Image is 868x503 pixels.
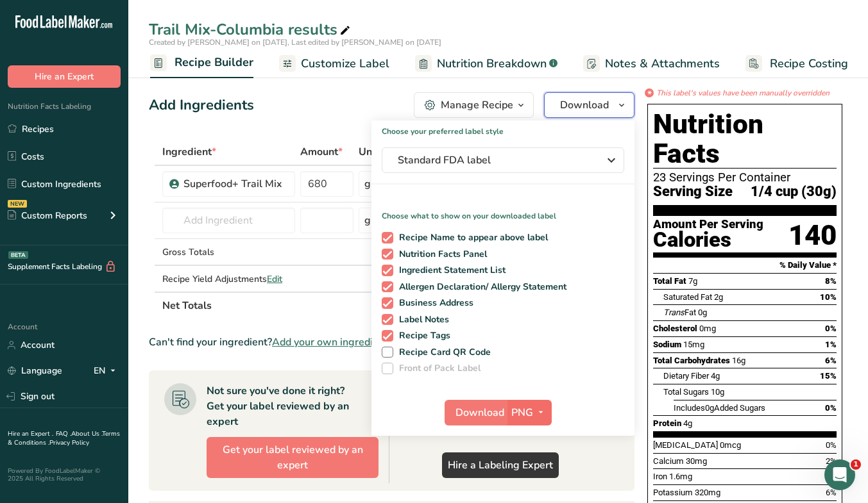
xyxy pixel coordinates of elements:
[544,92,634,118] button: Download
[663,308,685,317] i: Trans
[653,276,686,286] span: Total Fat
[371,120,634,137] h1: Choose your preferred label style
[272,334,388,350] span: Add your own ingredient
[415,49,557,78] a: Nutrition Breakdown
[174,54,253,71] span: Recipe Builder
[160,292,477,318] th: Net Totals
[279,49,389,78] a: Customize Label
[653,110,837,169] h1: Nutrition Facts
[382,147,624,173] button: Standard FDA label
[653,418,681,428] span: Protein
[393,232,549,243] span: Recipe Name to appear above label
[149,37,441,47] span: Created by [PERSON_NAME] on [DATE], Last edited by [PERSON_NAME] on [DATE]
[207,383,379,429] div: Not sure you've done it right? Get your label reviewed by an expert
[398,153,590,168] span: Standard FDA label
[825,403,837,413] span: 0%
[507,400,552,425] button: PNG
[698,308,707,317] span: 0g
[8,209,87,222] div: Custom Reports
[653,171,837,184] div: 23 Servings Per Container
[162,272,295,286] div: Recipe Yield Adjustments
[583,49,720,78] a: Notes & Attachments
[653,488,693,497] span: Potassium
[511,405,533,420] span: PNG
[686,456,707,466] span: 30mg
[825,356,837,365] span: 6%
[71,429,102,438] a: About Us .
[653,324,697,333] span: Cholesterol
[695,488,720,497] span: 320mg
[393,347,491,358] span: Recipe Card QR Code
[711,371,720,381] span: 4g
[705,403,714,413] span: 0g
[826,456,837,466] span: 2%
[851,459,861,470] span: 1
[745,49,848,78] a: Recipe Costing
[663,308,696,317] span: Fat
[183,176,287,192] div: Superfood+ Trail Mix
[674,403,765,413] span: Includes Added Sugars
[663,371,709,381] span: Dietary Fiber
[653,472,667,481] span: Iron
[653,231,763,249] div: Calories
[751,184,837,200] span: 1/4 cup (30g)
[162,245,295,259] div: Gross Totals
[653,356,730,365] span: Total Carbohydrates
[699,324,716,333] span: 0mg
[364,176,371,192] div: g
[653,340,681,349] span: Sodium
[445,400,507,425] button: Download
[56,429,71,438] a: FAQ .
[653,440,718,450] span: [MEDICAL_DATA]
[455,405,504,420] span: Download
[301,55,389,72] span: Customize Label
[653,258,837,273] section: % Daily Value *
[393,249,488,260] span: Nutrition Facts Panel
[393,265,506,276] span: Ingredient Statement List
[669,472,692,481] span: 1.6mg
[49,438,89,447] a: Privacy Policy
[653,184,733,200] span: Serving Size
[732,356,745,365] span: 16g
[826,488,837,497] span: 6%
[720,440,741,450] span: 0mcg
[8,200,27,208] div: NEW
[162,144,216,160] span: Ingredient
[653,219,763,231] div: Amount Per Serving
[683,418,692,428] span: 4g
[437,55,547,72] span: Nutrition Breakdown
[825,324,837,333] span: 0%
[8,65,121,88] button: Hire an Expert
[393,297,474,309] span: Business Address
[207,437,379,478] button: Get your label reviewed by an expert
[393,330,451,342] span: Recipe Tags
[149,95,254,116] div: Add Ingredients
[8,429,120,447] a: Terms & Conditions .
[393,281,567,293] span: Allergen Declaration/ Allergy Statement
[149,18,353,41] div: Trail Mix-Columbia results
[359,144,383,160] span: Unit
[770,55,848,72] span: Recipe Costing
[212,442,373,473] span: Get your label reviewed by an expert
[824,459,855,490] iframe: Intercom live chat
[267,273,282,285] span: Edit
[825,340,837,349] span: 1%
[8,429,53,438] a: Hire an Expert .
[162,208,295,233] input: Add Ingredient
[663,387,709,397] span: Total Sugars
[653,456,684,466] span: Calcium
[826,440,837,450] span: 0%
[825,276,837,286] span: 8%
[656,87,830,99] i: This label's values have been manually overridden
[94,363,121,379] div: EN
[683,340,704,349] span: 15mg
[371,200,634,222] p: Choose what to show on your downloaded label
[8,467,121,482] div: Powered By FoodLabelMaker © 2025 All Rights Reserved
[820,371,837,381] span: 15%
[663,292,712,302] span: Saturated Fat
[605,55,720,72] span: Notes & Attachments
[788,219,837,252] div: 140
[8,251,28,259] div: BETA
[414,92,534,118] button: Manage Recipe
[149,334,634,350] div: Can't find your ingredient?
